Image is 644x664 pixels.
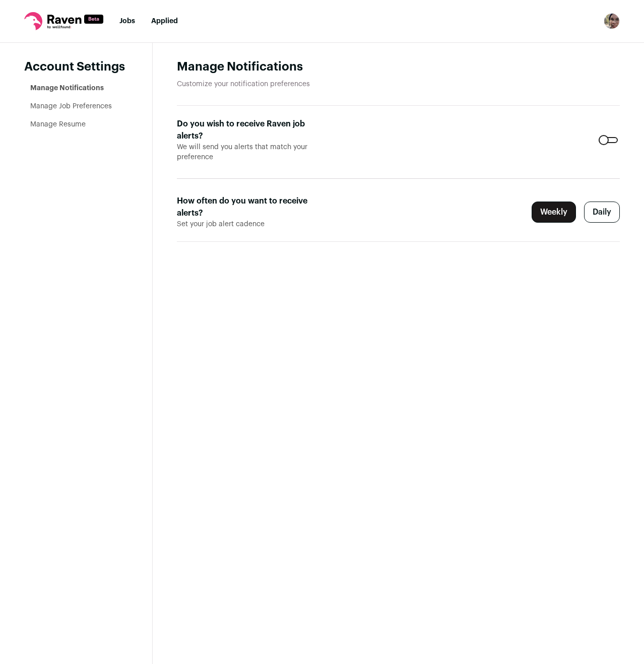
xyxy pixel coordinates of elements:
[177,219,316,229] span: Set your job alert cadence
[177,118,316,142] label: Do you wish to receive Raven job alerts?
[604,13,620,29] img: 12985765-medium_jpg
[151,18,178,25] a: Applied
[532,202,576,223] label: Weekly
[177,59,620,75] h1: Manage Notifications
[30,103,112,110] a: Manage Job Preferences
[24,59,128,75] header: Account Settings
[177,79,620,89] p: Customize your notification preferences
[584,202,620,223] label: Daily
[30,85,104,92] a: Manage Notifications
[604,13,620,29] button: Open dropdown
[30,121,86,128] a: Manage Resume
[177,195,316,219] label: How often do you want to receive alerts?
[177,142,316,162] span: We will send you alerts that match your preference
[119,18,135,25] a: Jobs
